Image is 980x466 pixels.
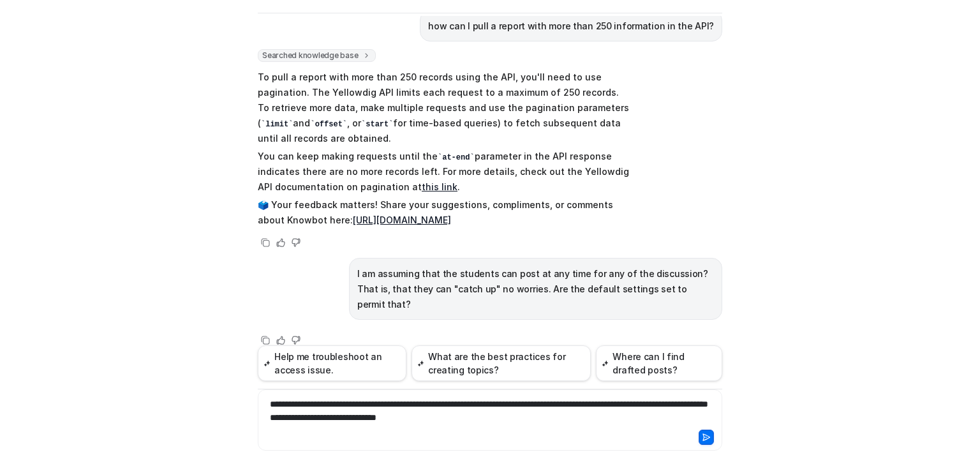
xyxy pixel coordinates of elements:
[258,345,406,381] button: Help me troubleshoot an access issue.
[357,266,714,312] p: I am assuming that the students can post at any time for any of the discussion? That is, that the...
[258,149,631,195] p: You can keep making requests until the parameter in the API response indicates there are no more ...
[412,345,591,381] button: What are the best practices for creating topics?
[438,153,475,162] code: at-end
[258,49,376,62] span: Searched knowledge base
[361,120,393,129] code: start
[310,120,347,129] code: offset
[258,70,631,147] p: To pull a report with more than 250 records using the API, you'll need to use pagination. The Yel...
[428,19,714,34] p: how can I pull a report with more than 250 information in the API?
[261,120,293,129] code: limit
[258,197,631,228] p: 🗳️ Your feedback matters! Share your suggestions, compliments, or comments about Knowbot here:
[422,181,457,192] a: this link
[596,345,722,381] button: Where can I find drafted posts?
[353,214,451,225] a: [URL][DOMAIN_NAME]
